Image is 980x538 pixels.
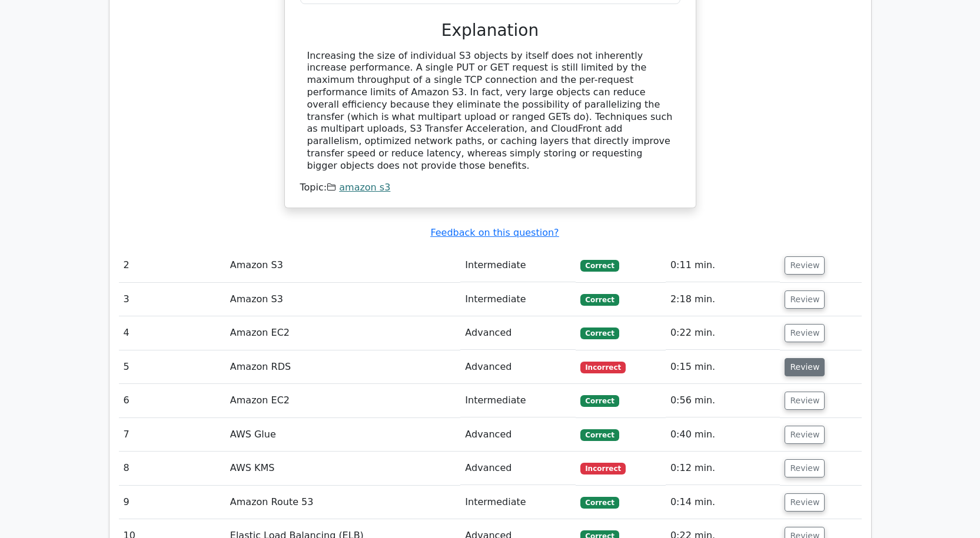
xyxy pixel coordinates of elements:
[225,283,461,316] td: Amazon S3
[580,328,619,339] span: Correct
[580,260,619,272] span: Correct
[666,350,780,384] td: 0:15 min.
[460,249,576,282] td: Intermediate
[460,452,576,485] td: Advanced
[225,249,461,282] td: Amazon S3
[785,392,825,410] button: Review
[430,227,559,238] a: Feedback on this question?
[300,182,680,194] div: Topic:
[119,283,225,316] td: 3
[119,249,225,282] td: 2
[580,463,626,474] span: Incorrect
[460,486,576,519] td: Intermediate
[460,316,576,350] td: Advanced
[785,358,825,376] button: Review
[785,256,825,275] button: Review
[580,294,619,306] span: Correct
[225,316,461,350] td: Amazon EC2
[580,395,619,407] span: Correct
[785,290,825,309] button: Review
[225,384,461,417] td: Amazon EC2
[460,350,576,384] td: Advanced
[225,486,461,519] td: Amazon Route 53
[666,249,780,282] td: 0:11 min.
[785,459,825,477] button: Review
[119,418,225,452] td: 7
[580,497,619,509] span: Correct
[307,21,673,41] h3: Explanation
[666,418,780,452] td: 0:40 min.
[119,486,225,519] td: 9
[307,50,673,172] div: Increasing the size of individual S3 objects by itself does not inherently increase performance. ...
[785,493,825,512] button: Review
[666,452,780,485] td: 0:12 min.
[785,426,825,444] button: Review
[666,283,780,316] td: 2:18 min.
[460,283,576,316] td: Intermediate
[580,429,619,441] span: Correct
[580,362,626,373] span: Incorrect
[339,182,390,193] a: amazon s3
[666,316,780,350] td: 0:22 min.
[119,350,225,384] td: 5
[119,384,225,417] td: 6
[225,350,461,384] td: Amazon RDS
[225,418,461,452] td: AWS Glue
[225,452,461,485] td: AWS KMS
[666,486,780,519] td: 0:14 min.
[460,384,576,417] td: Intermediate
[119,452,225,485] td: 8
[460,418,576,452] td: Advanced
[785,324,825,342] button: Review
[666,384,780,417] td: 0:56 min.
[119,316,225,350] td: 4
